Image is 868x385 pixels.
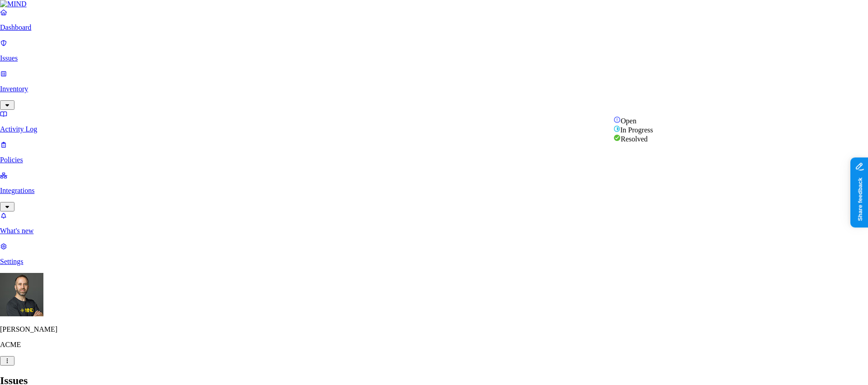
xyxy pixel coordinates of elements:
[613,134,621,141] img: status-resolved
[621,117,637,125] span: Open
[620,126,653,134] span: In Progress
[613,116,621,123] img: status-open
[621,135,648,143] span: Resolved
[613,125,620,132] img: status-in-progress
